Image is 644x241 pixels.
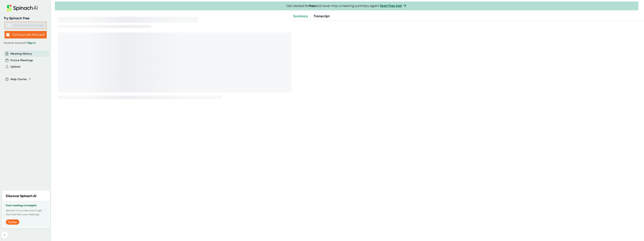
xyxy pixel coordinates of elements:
[293,14,308,19] button: Summary
[309,4,315,8] b: free
[380,4,402,8] a: Start Free trial
[286,4,407,8] span: Get started for and never miss a meeting summary again!
[11,77,31,81] button: Help Center
[5,31,47,38] button: Continue with Microsoft
[11,77,27,81] span: Help Center
[293,14,308,18] span: Summary
[6,204,46,207] h3: From meetings to insights
[5,22,47,29] button: Continue with Google
[11,52,32,56] button: Meeting History
[11,65,20,69] button: Upload
[2,232,8,238] button: Collapse sidebar
[8,24,11,27] img: Aehbyd4JwY73AAAAAElFTkSuQmCC
[6,219,19,225] button: Try free
[6,209,46,216] p: Spinach AI is a new way to get the most from your meetings
[4,41,47,45] div: Have an account?
[314,14,330,19] button: Transcript
[11,58,33,63] button: Future Meetings
[27,41,36,44] a: Sign in
[6,194,36,199] h2: Discover Spinach AI
[4,16,47,20] div: Try Spinach Free
[314,14,330,18] span: Transcript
